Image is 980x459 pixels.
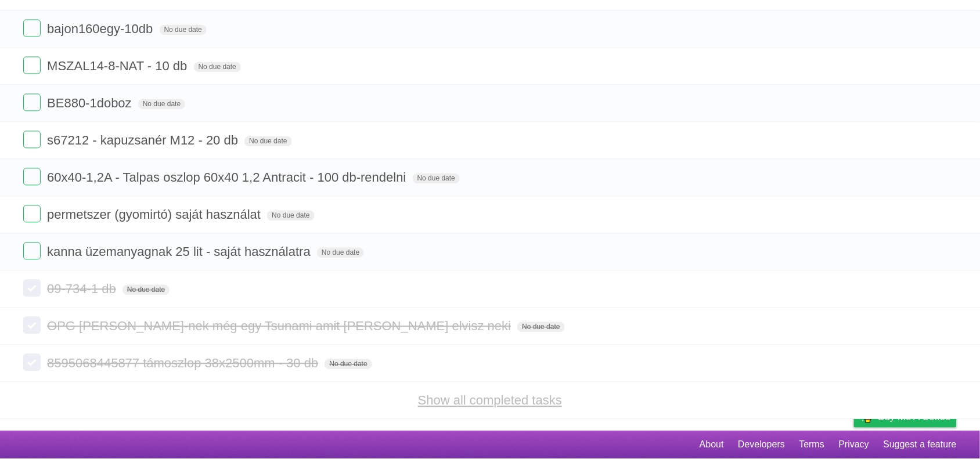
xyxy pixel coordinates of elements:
a: About [700,434,724,456]
span: No due date [194,62,241,73]
span: No due date [325,359,372,370]
span: bajon160egy-10db [47,22,156,37]
span: Buy me a coffee [878,407,951,427]
label: Done [23,243,41,260]
a: Show all completed tasks [418,393,562,408]
span: 60x40-1,2A - Talpas oszlop 60x40 1,2 Antracit - 100 db-rendelni [47,171,409,185]
span: No due date [244,136,291,147]
label: Done [23,94,41,111]
label: Done [23,280,41,297]
label: Done [23,317,41,334]
label: Done [23,354,41,371]
label: Done [23,205,41,223]
span: 8595068445877 támoszlop 38x2500mm - 30 db [47,356,321,371]
span: BE880-1doboz [47,96,135,111]
span: No due date [160,25,207,35]
span: No due date [413,174,460,184]
label: Done [23,168,41,186]
label: Done [23,57,41,74]
span: No due date [317,248,364,258]
span: No due date [267,211,314,221]
span: No due date [517,322,564,332]
span: permetszer (gyomirtó) saját használat [47,208,264,222]
span: MSZAL14-8-NAT - 10 db [47,59,190,74]
span: 09-734-1 db [47,282,119,297]
a: Developers [738,434,785,456]
a: Suggest a feature [884,434,957,456]
span: kanna üzemanyagnak 25 lit - saját használatra [47,245,314,259]
span: No due date [138,99,185,110]
label: Done [23,20,41,37]
span: OPG [PERSON_NAME]-nek még egy Tsunami amit [PERSON_NAME] elvisz neki [47,319,514,334]
span: s67212 - kapuzsanér M12 - 20 db [47,133,241,148]
label: Done [23,131,41,149]
a: Terms [799,434,825,456]
a: Privacy [839,434,869,456]
span: No due date [123,285,170,295]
